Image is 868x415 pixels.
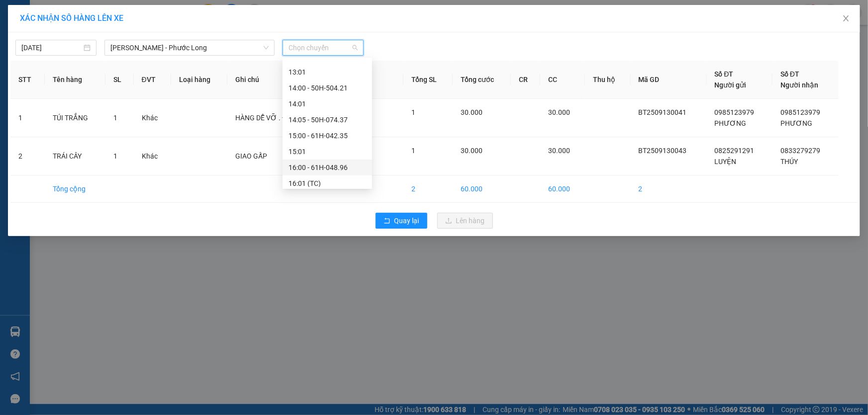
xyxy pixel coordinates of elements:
[10,99,45,137] td: 1
[45,137,105,175] td: TRÁI CÂY
[45,99,105,137] td: TÚI TRẮNG
[715,158,737,166] span: LUYỆN
[511,61,540,99] th: CR
[453,61,511,99] th: Tổng cước
[134,99,172,137] td: Khác
[585,61,630,99] th: Thu hộ
[780,70,799,78] span: Số ĐT
[631,175,707,203] td: 2
[110,40,269,55] span: Hồ Chí Minh - Phước Long
[631,61,707,99] th: Mã GD
[832,5,860,33] button: Close
[780,158,798,166] span: THÚY
[10,137,45,175] td: 2
[403,175,452,203] td: 2
[289,83,366,93] div: 14:00 - 50H-504.21
[171,61,227,99] th: Loại hàng
[289,178,366,189] div: 16:01 (TC)
[715,147,755,155] span: 0825291291
[437,213,493,229] button: uploadLên hàng
[289,98,366,109] div: 14:01
[235,152,267,160] span: GIAO GẤP
[715,70,734,78] span: Số ĐT
[780,81,818,89] span: Người nhận
[289,130,366,141] div: 15:00 - 61H-042.35
[289,40,358,55] span: Chọn chuyến
[235,114,368,122] span: HÀNG DỄ VỠ . ĐI TRONG NGÀY. GIAO GẤP
[540,61,585,99] th: CC
[639,147,687,155] span: BT2509130043
[227,61,403,99] th: Ghi chú
[263,45,269,51] span: down
[10,61,45,99] th: STT
[20,13,123,23] span: XÁC NHẬN SỐ HÀNG LÊN XE
[461,108,482,116] span: 30.000
[715,108,755,116] span: 0985123979
[780,119,812,127] span: PHƯƠNG
[113,152,117,160] span: 1
[21,42,82,53] input: 13/09/2025
[105,61,134,99] th: SL
[780,108,820,116] span: 0985123979
[639,108,687,116] span: BT2509130041
[376,213,427,229] button: rollbackQuay lại
[289,67,366,78] div: 13:01
[289,146,366,157] div: 15:01
[461,147,482,155] span: 30.000
[548,147,570,155] span: 30.000
[403,61,452,99] th: Tổng SL
[780,147,820,155] span: 0833279279
[384,217,390,225] span: rollback
[394,215,419,226] span: Quay lại
[289,114,366,125] div: 14:05 - 50H-074.37
[453,175,511,203] td: 60.000
[134,137,172,175] td: Khác
[411,147,415,155] span: 1
[45,61,105,99] th: Tên hàng
[113,114,117,122] span: 1
[715,119,747,127] span: PHƯƠNG
[289,162,366,173] div: 16:00 - 61H-048.96
[45,175,105,203] td: Tổng cộng
[715,81,747,89] span: Người gửi
[411,108,415,116] span: 1
[842,14,850,22] span: close
[134,61,172,99] th: ĐVT
[540,175,585,203] td: 60.000
[548,108,570,116] span: 30.000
